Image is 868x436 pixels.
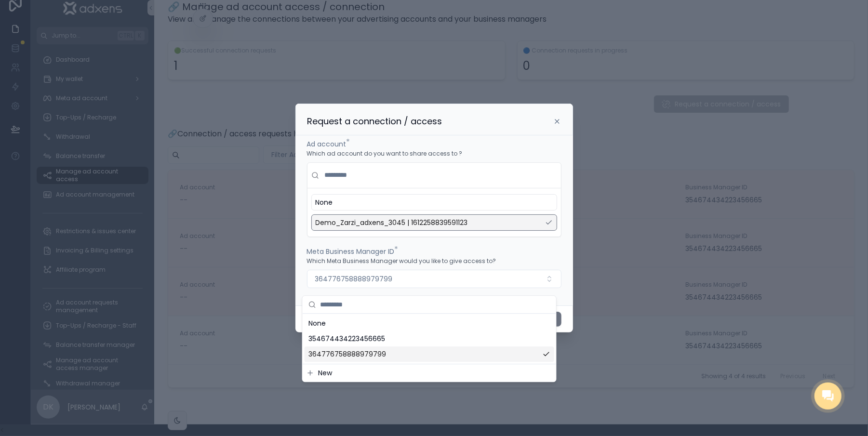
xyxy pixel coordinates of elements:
[315,274,393,284] span: 364776758888979799
[307,257,496,265] span: Which Meta Business Manager would you like to give access to?
[307,116,442,127] h3: Request a connection / access
[307,188,561,237] div: Suggestions
[316,218,468,227] span: Demo_Zarzi_adxens_3045 | 1612258839591123
[307,150,463,158] span: Which ad account do you want to share access to ?
[303,314,556,364] div: Suggestions
[305,316,554,331] div: None
[308,349,386,359] span: 364776758888979799
[308,334,385,344] span: 354674434223456665
[307,270,561,288] button: Select Button
[307,139,347,149] span: Ad account
[311,194,557,211] div: None
[307,368,552,378] button: New
[318,368,332,378] span: New
[307,247,395,256] span: Meta Business Manager ID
